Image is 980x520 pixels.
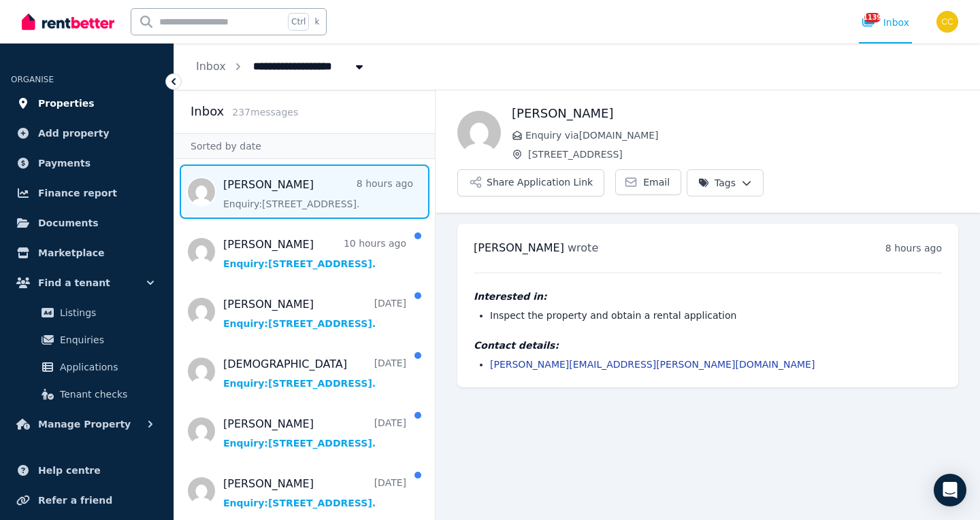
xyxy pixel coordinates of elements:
span: Documents [38,215,99,231]
span: wrote [568,241,598,254]
span: Refer a friend [38,492,112,508]
button: Manage Property [11,411,163,438]
time: 8 hours ago [885,243,942,254]
a: [PERSON_NAME]10 hours agoEnquiry:[STREET_ADDRESS]. [223,237,406,271]
a: [PERSON_NAME][EMAIL_ADDRESS][PERSON_NAME][DOMAIN_NAME] [490,359,815,370]
span: Find a tenant [38,275,110,291]
a: Help centre [11,457,163,484]
span: Ctrl [288,13,309,31]
a: Inbox [196,60,226,73]
span: Listings [60,305,152,321]
img: chany chen [936,11,958,33]
button: Share Application Link [457,169,604,196]
span: Manage Property [38,416,131,432]
a: [PERSON_NAME][DATE]Enquiry:[STREET_ADDRESS]. [223,476,406,510]
img: Annie [457,111,501,154]
span: Payments [38,155,91,171]
div: Open Intercom Messenger [934,474,966,506]
button: Tags [687,169,764,196]
a: Tenant checks [16,381,157,408]
a: Documents [11,209,163,237]
img: RentBetter [22,12,114,32]
span: Applications [60,359,152,375]
span: Tags [698,176,736,190]
h4: Interested in: [474,290,942,303]
nav: Breadcrumb [174,44,388,90]
span: Help centre [38,462,101,479]
span: [STREET_ADDRESS] [528,148,958,161]
h4: Contact details: [474,339,942,352]
a: Applications [16,353,157,381]
a: Properties [11,90,163,117]
span: 237 message s [232,107,298,118]
span: [PERSON_NAME] [474,241,564,254]
a: Payments [11,150,163,177]
div: Sorted by date [174,133,435,159]
span: Enquiry via [DOMAIN_NAME] [525,128,958,142]
a: [PERSON_NAME]8 hours agoEnquiry:[STREET_ADDRESS]. [223,177,413,211]
a: Listings [16,299,157,326]
a: Refer a friend [11,487,163,514]
div: Inbox [862,16,909,29]
li: Inspect the property and obtain a rental application [490,309,942,322]
span: Finance report [38,185,117,201]
span: Marketplace [38,245,104,261]
h2: Inbox [191,102,224,121]
a: Add property [11,120,163,147]
a: [DEMOGRAPHIC_DATA][DATE]Enquiry:[STREET_ADDRESS]. [223,356,406,390]
a: Marketplace [11,239,163,266]
span: Properties [38,95,95,111]
span: ORGANISE [11,75,54,84]
a: [PERSON_NAME][DATE]Enquiry:[STREET_ADDRESS]. [223,416,406,450]
span: Email [643,175,670,189]
h1: [PERSON_NAME] [512,104,958,123]
span: Add property [38,125,110,141]
span: Enquiries [60,332,152,348]
a: Finance report [11,179,163,207]
a: Enquiries [16,326,157,353]
span: 1139 [864,13,881,22]
button: Find a tenant [11,269,163,296]
a: [PERSON_NAME][DATE]Enquiry:[STREET_ADDRESS]. [223,296,406,330]
span: k [314,16,319,27]
span: Tenant checks [60,386,152,402]
a: Email [615,169,681,195]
